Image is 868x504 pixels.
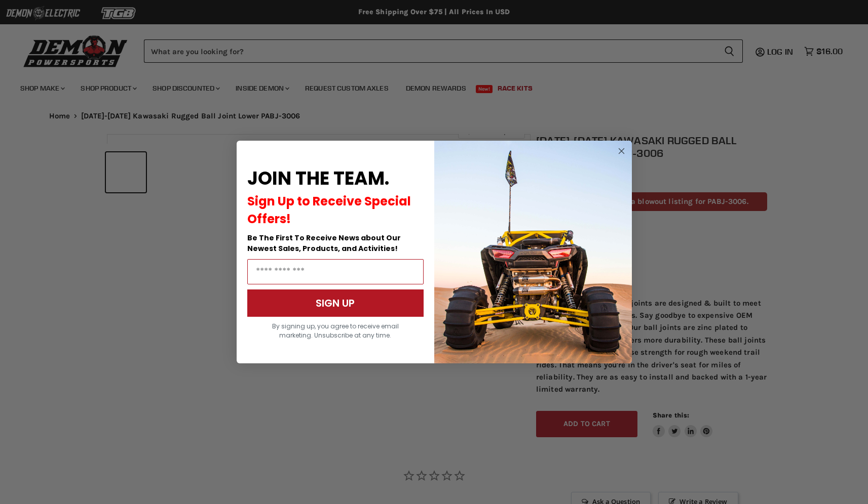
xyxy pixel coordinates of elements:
span: By signing up, you agree to receive email marketing. Unsubscribe at any time. [272,322,399,340]
button: Close dialog [615,145,628,157]
span: JOIN THE TEAM. [247,165,389,191]
input: Email Address [247,259,424,284]
span: Be The First To Receive News about Our Newest Sales, Products, and Activities! [247,233,401,254]
span: Sign Up to Receive Special Offers! [247,193,411,227]
img: a9095488-b6e7-41ba-879d-588abfab540b.jpeg [434,141,632,363]
button: SIGN UP [247,289,424,317]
